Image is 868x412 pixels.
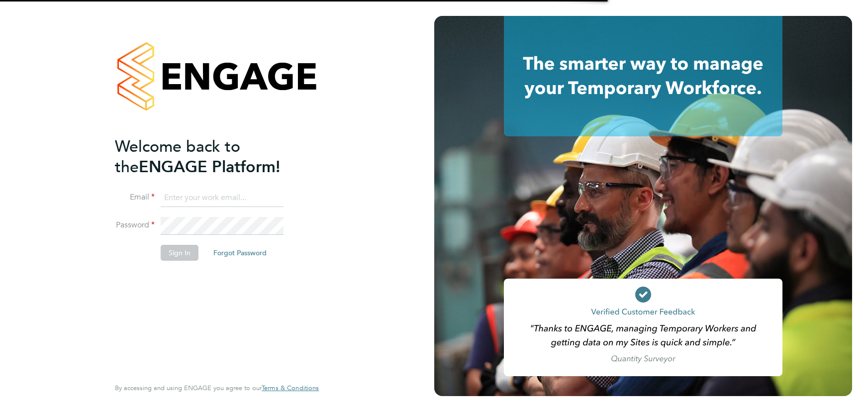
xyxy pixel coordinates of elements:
span: Welcome back to the [115,137,240,177]
span: By accessing and using ENGAGE you agree to our [115,384,319,392]
input: Enter your work email... [161,189,284,207]
label: Email [115,192,155,203]
label: Password [115,220,155,230]
a: Terms & Conditions [262,384,319,392]
button: Sign In [161,245,198,261]
button: Forgot Password [205,245,275,261]
h2: ENGAGE Platform! [115,136,309,177]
